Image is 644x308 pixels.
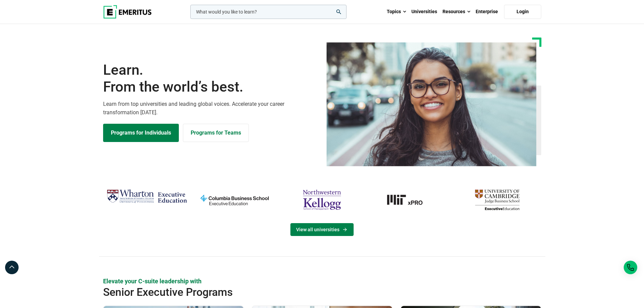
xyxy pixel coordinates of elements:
a: MIT-xPRO [369,187,450,213]
img: cambridge-judge-business-school [457,187,538,213]
img: Learn from the world's best [327,42,536,166]
a: Explore for Business [183,124,249,142]
p: Elevate your C-suite leadership with [103,277,541,285]
img: MIT xPRO [369,187,450,213]
a: Explore Programs [103,124,179,142]
h2: Senior Executive Programs [103,285,497,299]
img: northwestern-kellogg [282,187,362,213]
a: View Universities [290,223,354,236]
p: Learn from top universities and leading global voices. Accelerate your career transformation [DATE]. [103,100,318,117]
h1: Learn. [103,62,318,96]
a: Login [504,5,541,19]
img: columbia-business-school [194,187,275,213]
span: From the world’s best. [103,78,318,95]
input: woocommerce-product-search-field-0 [190,5,347,19]
img: Wharton Executive Education [106,187,187,207]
